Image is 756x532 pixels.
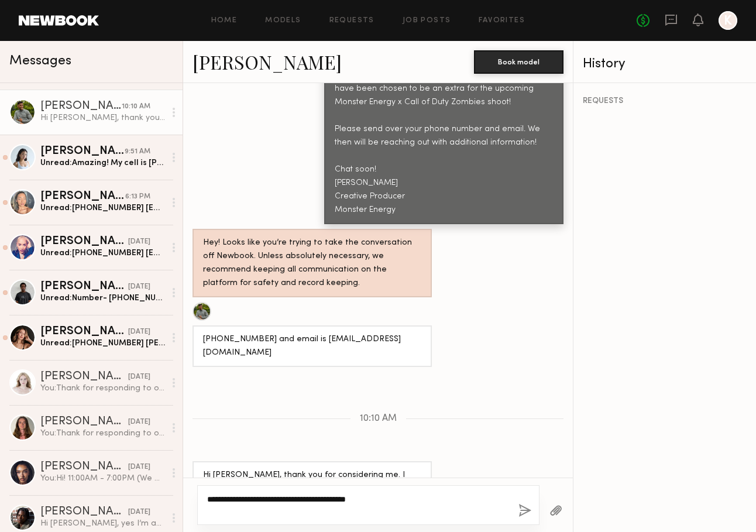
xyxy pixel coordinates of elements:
span: 10:10 AM [360,414,397,424]
div: You: Hi! 11:00AM - 7:00PM (We might be flex with the timing, but this is the window we are workin... [40,473,165,484]
span: Messages [9,54,71,68]
div: [DATE] [128,417,150,428]
div: [DATE] [128,282,150,293]
div: Hi [PERSON_NAME], thank you for considering me. I actually won’t be able to participate anymore d... [203,469,421,523]
a: Requests [329,17,374,25]
div: Hi [PERSON_NAME], thank you for considering me. I actually won’t be able to participate anymore d... [40,112,165,123]
div: [PERSON_NAME] [40,281,128,293]
a: K [719,11,737,30]
div: [DATE] [128,372,150,383]
div: [PERSON_NAME] [40,101,122,112]
div: [PHONE_NUMBER] and email is [EMAIL_ADDRESS][DOMAIN_NAME] [203,333,421,360]
div: Unread: [PHONE_NUMBER] [EMAIL_ADDRESS][DOMAIN_NAME] [40,248,165,259]
div: [PERSON_NAME] [40,461,128,473]
div: Unread: [PHONE_NUMBER] [PERSON_NAME][EMAIL_ADDRESS][DOMAIN_NAME] [40,338,165,349]
div: [PERSON_NAME] [40,506,128,518]
div: REQUESTS [583,97,747,105]
div: [DATE] [128,236,150,248]
div: You: Thank for responding to our request! Fortunately, you have been chosen to be an extra for th... [40,383,165,394]
div: [PERSON_NAME] [40,191,125,202]
div: Unread: Amazing! My cell is [PHONE_NUMBER] and email is [EMAIL_ADDRESS][DOMAIN_NAME]. Thank you! [40,157,165,169]
div: Hey! Looks like you’re trying to take the conversation off Newbook. Unless absolutely necessary, ... [203,236,421,290]
div: History [583,57,747,71]
a: Home [211,17,238,25]
div: [PERSON_NAME] [40,371,128,383]
div: Unread: [PHONE_NUMBER] [EMAIL_ADDRESS][DOMAIN_NAME] [40,202,165,214]
a: Favorites [479,17,525,25]
div: [PERSON_NAME] [40,146,125,157]
button: Book model [474,50,563,74]
div: You: Thank for responding to our request! Fortunately, you have been chosen to be an extra for th... [40,428,165,439]
div: [PERSON_NAME] [40,326,128,338]
a: [PERSON_NAME] [193,49,342,74]
div: [PERSON_NAME] [40,236,128,248]
div: Unread: Number- [PHONE_NUMBER] Email- [EMAIL_ADDRESS][DOMAIN_NAME] [40,293,165,304]
div: [DATE] [128,327,150,338]
div: [PERSON_NAME] [40,416,128,428]
div: 9:51 AM [125,146,150,157]
a: Job Posts [403,17,451,25]
div: 6:13 PM [125,191,150,202]
a: Book model [474,56,563,66]
a: Models [265,17,301,25]
div: Thank for responding to our request! Fortunately, you have been chosen to be an extra for the upc... [335,70,553,217]
div: [DATE] [128,507,150,518]
div: Hi [PERSON_NAME], yes I’m available [DATE]. Here is a current photo. Let me know if you need anyt... [40,518,165,529]
div: 10:10 AM [122,101,150,112]
div: [DATE] [128,462,150,473]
